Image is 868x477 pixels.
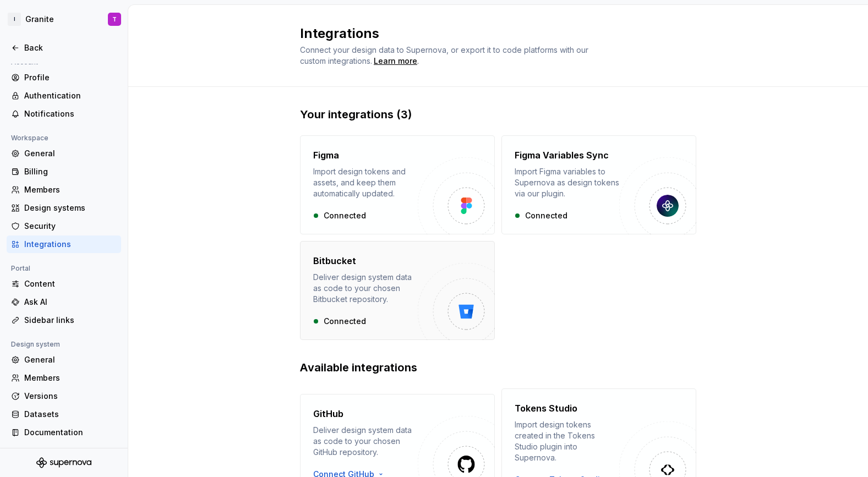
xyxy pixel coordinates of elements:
[7,311,121,329] a: Sidebar links
[7,87,121,105] a: Authentication
[7,69,121,86] a: Profile
[7,424,121,441] a: Documentation
[24,372,117,383] div: Members
[7,338,64,351] div: Design system
[24,278,117,289] div: Content
[7,387,121,405] a: Versions
[7,235,121,253] a: Integrations
[24,166,117,177] div: Billing
[300,107,696,122] h2: Your integrations (3)
[313,166,418,199] div: Import design tokens and assets, and keep them automatically updated.
[112,15,117,24] div: T
[2,7,125,31] button: IGraniteT
[515,402,577,415] h4: Tokens Studio
[372,57,419,65] span: .
[24,184,117,195] div: Members
[515,166,619,199] div: Import Figma variables to Supernova as design tokens via our plugin.
[7,262,35,275] div: Portal
[24,148,117,159] div: General
[24,42,117,53] div: Back
[7,405,121,423] a: Datasets
[7,369,121,387] a: Members
[24,202,117,213] div: Design systems
[7,105,121,123] a: Notifications
[7,217,121,235] a: Security
[313,425,418,458] div: Deliver design system data as code to your chosen GitHub repository.
[300,360,696,375] h2: Available integrations
[24,108,117,119] div: Notifications
[24,315,117,326] div: Sidebar links
[7,131,53,145] div: Workspace
[515,149,609,162] h4: Figma Variables Sync
[313,407,343,420] h4: GitHub
[7,293,121,311] a: Ask AI
[7,163,121,180] a: Billing
[24,391,117,402] div: Versions
[24,221,117,232] div: Security
[7,39,121,57] a: Back
[25,14,54,25] div: Granite
[7,145,121,162] a: General
[24,354,117,365] div: General
[24,427,117,438] div: Documentation
[515,419,619,463] div: Import design tokens created in the Tokens Studio plugin into Supernova.
[36,457,91,468] svg: Supernova Logo
[313,254,356,267] h4: Bitbucket
[24,409,117,420] div: Datasets
[24,72,117,83] div: Profile
[7,275,121,293] a: Content
[313,149,339,162] h4: Figma
[7,199,121,217] a: Design systems
[501,135,696,234] button: Figma Variables SyncImport Figma variables to Supernova as design tokens via our plugin.Connected
[8,13,21,26] div: I
[300,135,495,234] button: FigmaImport design tokens and assets, and keep them automatically updated.Connected
[300,45,591,65] span: Connect your design data to Supernova, or export it to code platforms with our custom integrations.
[7,181,121,199] a: Members
[300,241,495,340] button: BitbucketDeliver design system data as code to your chosen Bitbucket repository.Connected
[24,297,117,308] div: Ask AI
[24,90,117,101] div: Authentication
[7,351,121,369] a: General
[313,272,418,305] div: Deliver design system data as code to your chosen Bitbucket repository.
[300,25,683,42] h2: Integrations
[24,239,117,250] div: Integrations
[374,56,417,67] a: Learn more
